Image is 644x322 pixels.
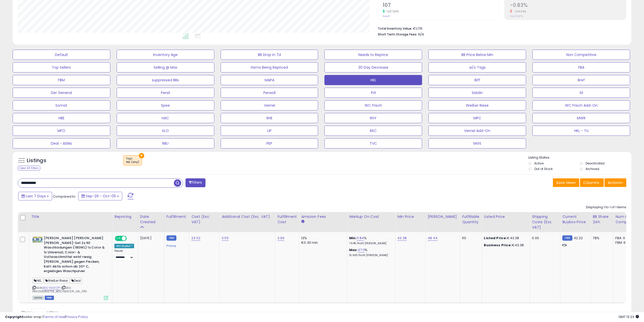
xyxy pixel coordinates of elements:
[32,278,43,283] span: HKL
[126,160,139,164] div: HKL (any)
[510,15,523,18] small: Prev: 16.97%
[221,50,318,60] button: BB Drop in 7d
[615,236,632,240] div: FBA: 0
[140,236,160,240] div: [DATE]
[44,236,105,275] b: [PERSON_NAME] [PERSON_NAME] [PERSON_NAME]-Set 2x 90 Waschladungen (180WL) 1x Color & 1x Universal...
[301,236,343,240] div: 13%
[13,50,110,60] button: Default
[277,236,284,241] a: 3.96
[532,236,556,240] div: 0.00
[378,26,412,31] b: Total Inventory Value:
[512,10,526,13] small: -104.89%
[532,50,630,60] button: Non Competitive
[532,75,630,85] button: Bref
[357,236,364,241] a: 11.84
[70,278,82,283] span: Deal
[378,25,622,31] li: €1,176
[221,62,318,72] button: Items Being Repriced
[22,310,58,315] span: Show: entries
[349,236,357,240] b: Min:
[562,235,572,241] small: FBM
[484,236,507,240] b: Listed Price:
[510,2,626,9] h2: -0.83%
[13,138,110,148] button: Deal - ASINs
[349,248,358,252] b: Max:
[428,100,526,110] button: Weißer Riese
[532,113,630,123] button: MWR
[428,50,526,60] button: BB Price Below Min
[43,314,65,319] a: Terms of Use
[221,100,318,110] button: Vernel
[347,212,395,232] th: The percentage added to the cost of goods (COGS) that forms the calculator for Min & Max prices.
[117,50,214,60] button: Inventory Age
[13,126,110,136] button: MFO
[532,62,630,72] button: FBA
[324,113,422,123] button: RHY
[117,138,214,148] button: RBU
[562,214,588,225] div: Current Buybox Price
[43,286,60,290] a: B0CYM37ZP1
[349,236,391,245] div: %
[615,240,632,245] div: FBM: 6
[114,244,134,248] div: Win BuyBox *
[114,214,136,219] div: Repricing
[383,2,499,9] h2: 107
[534,161,544,165] label: Active
[418,32,424,37] span: N/A
[462,236,478,240] div: 50
[324,126,422,136] button: BSC
[277,214,297,225] div: Fulfillment Cost
[117,100,214,110] button: Spee
[126,236,134,241] span: OFF
[593,214,611,225] div: BB Share 24h.
[532,100,630,110] button: WC Frisch Add-On
[428,138,526,148] button: MGS
[117,75,214,85] button: suppressed BBs
[32,296,44,300] span: All listings currently available for purchase on Amazon
[27,157,46,164] h5: Listings
[78,192,122,200] button: Sep-29 - Oct-05
[26,194,46,199] span: Last 7 Days
[484,236,526,240] div: €43.38
[324,62,422,72] button: 30 Day Decrease
[221,138,318,148] button: PEP
[428,214,458,219] div: [PERSON_NAME]
[191,214,217,225] div: Cost (Exc. VAT)
[349,254,391,257] p: 15.66% Profit [PERSON_NAME]
[349,214,393,219] div: Markup on Cost
[553,178,579,187] button: Save View
[114,249,134,261] div: Preset:
[117,62,214,72] button: Selling @ Max
[185,178,205,187] button: Filters
[13,62,110,72] button: Top Sellers
[574,236,583,240] span: 42.22
[349,248,391,257] div: %
[349,242,391,245] p: 7.64% Profit [PERSON_NAME]
[324,50,422,60] button: Needs to Reprice
[115,236,122,241] span: ON
[462,214,480,225] div: Fulfillable Quantity
[428,113,526,123] button: MPC
[44,278,69,283] span: Weißer Riese
[5,314,24,319] strong: Copyright
[324,75,422,85] button: HKL
[31,214,110,219] div: Title
[586,205,626,210] div: Displaying 1 to 1 of 1 items
[397,236,407,241] a: 43.38
[117,113,214,123] button: HAC
[428,75,526,85] button: Biff
[618,314,639,319] span: 2025-10-13 13:23 GMT
[13,88,110,98] button: Der General
[222,214,273,219] div: Additional Cost (Exc. VAT)
[167,235,176,241] small: FBM
[32,286,87,293] span: | SKU: PR0005459755_B0CYM37ZP1_0N_FPD
[66,314,88,319] a: Privacy Policy
[45,296,54,300] span: FBM
[383,15,389,18] small: Prev: 8
[221,126,318,136] button: LIP
[484,243,526,248] div: €43.38
[605,178,626,187] button: Actions
[301,240,343,245] div: €0.30 min
[221,113,318,123] button: RHE
[532,88,630,98] button: Sil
